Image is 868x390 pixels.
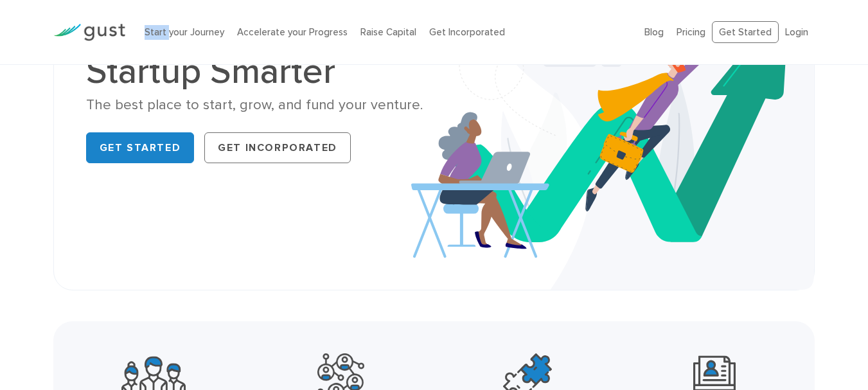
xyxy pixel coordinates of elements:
[204,132,351,163] a: Get Incorporated
[712,21,779,44] a: Get Started
[86,96,425,114] div: The best place to start, grow, and fund your venture.
[360,26,416,38] a: Raise Capital
[237,26,348,38] a: Accelerate your Progress
[86,132,195,163] a: Get Started
[785,26,808,38] a: Login
[53,24,125,41] img: Gust Logo
[644,26,664,38] a: Blog
[86,53,425,89] h1: Startup Smarter
[677,26,705,38] a: Pricing
[145,26,224,38] a: Start your Journey
[429,26,505,38] a: Get Incorporated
